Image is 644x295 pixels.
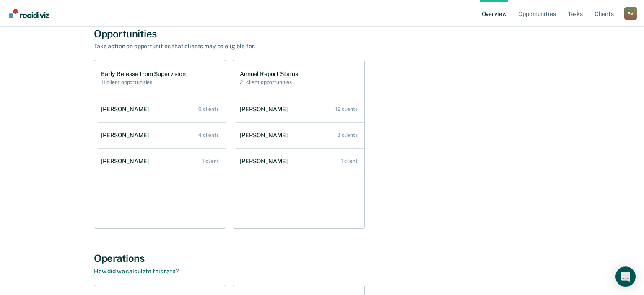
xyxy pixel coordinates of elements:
div: 6 clients [198,106,219,112]
div: [PERSON_NAME] [101,132,152,139]
div: S V [624,7,637,20]
img: Recidiviz [9,9,49,18]
a: [PERSON_NAME] 1 client [236,149,364,173]
div: 4 clients [198,132,219,138]
h2: 21 client opportunities [240,79,298,85]
a: [PERSON_NAME] 4 clients [98,123,226,147]
a: [PERSON_NAME] 8 clients [236,123,364,147]
a: [PERSON_NAME] 12 clients [236,97,364,121]
div: Take action on opportunities that clients may be eligible for. [94,43,387,50]
h1: Annual Report Status [240,70,298,78]
div: [PERSON_NAME] [240,106,291,113]
h2: 11 client opportunities [101,79,186,85]
div: 8 clients [337,132,358,138]
a: [PERSON_NAME] 6 clients [98,97,226,121]
div: [PERSON_NAME] [101,106,152,113]
div: 1 client [341,158,358,164]
div: [PERSON_NAME] [240,158,291,165]
div: Operations [94,252,550,264]
div: Open Intercom Messenger [615,266,636,287]
h1: Early Release from Supervision [101,70,186,78]
button: Profile dropdown button [624,7,637,20]
a: How did we calculate this rate? [94,268,179,274]
div: 1 client [202,158,219,164]
div: [PERSON_NAME] [101,158,152,165]
div: [PERSON_NAME] [240,132,291,139]
div: Opportunities [94,28,550,40]
a: [PERSON_NAME] 1 client [98,149,226,173]
div: 12 clients [335,106,358,112]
